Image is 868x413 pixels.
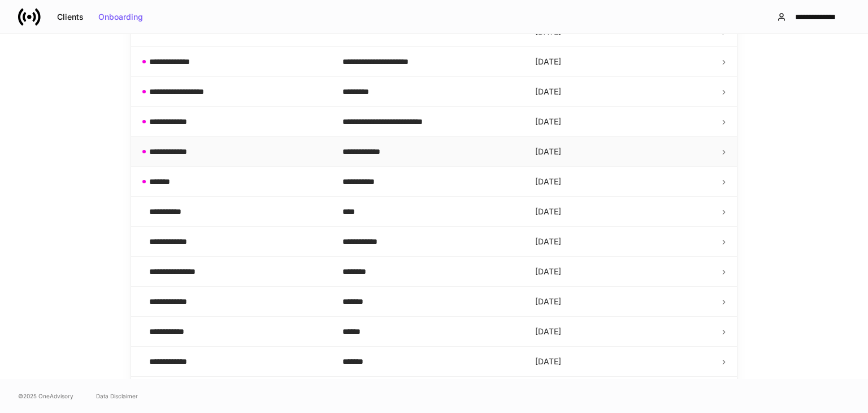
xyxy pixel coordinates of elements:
div: Clients [57,13,84,21]
td: [DATE] [526,197,719,227]
td: [DATE] [526,77,719,107]
button: Clients [50,8,91,26]
td: [DATE] [526,287,719,317]
td: [DATE] [526,317,719,347]
td: [DATE] [526,347,719,377]
div: Onboarding [98,13,143,21]
button: Onboarding [91,8,150,26]
td: [DATE] [526,167,719,197]
td: [DATE] [526,107,719,137]
td: [DATE] [526,377,719,407]
td: [DATE] [526,137,719,167]
td: [DATE] [526,47,719,77]
span: © 2025 OneAdvisory [18,392,73,401]
td: [DATE] [526,257,719,287]
td: [DATE] [526,227,719,257]
a: Data Disclaimer [96,392,138,401]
